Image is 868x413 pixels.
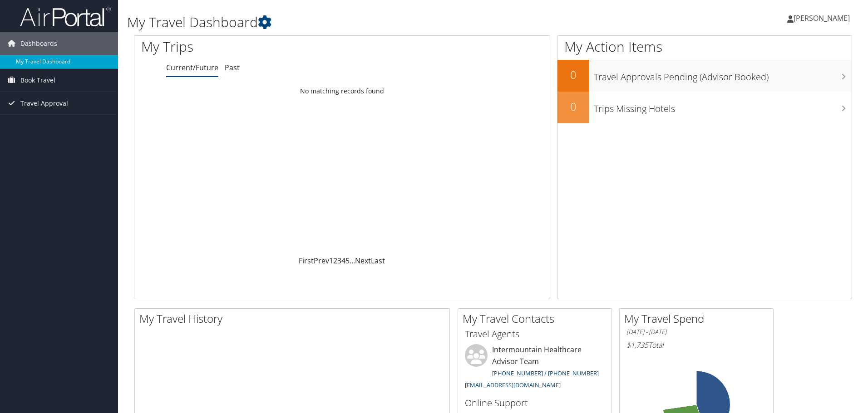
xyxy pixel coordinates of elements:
[20,6,111,27] img: airportal-logo.png
[20,92,68,115] span: Travel Approval
[371,256,385,266] a: Last
[492,369,599,377] a: [PHONE_NUMBER] / [PHONE_NUMBER]
[465,381,561,389] a: [EMAIL_ADDRESS][DOMAIN_NAME]
[134,83,550,99] td: No matching records found
[460,344,609,393] li: Intermountain Healthcare Advisor Team
[139,311,449,326] h2: My Travel History
[341,256,345,266] a: 4
[345,256,350,266] a: 5
[225,63,240,73] a: Past
[20,69,55,92] span: Book Travel
[557,60,852,92] a: 0Travel Approvals Pending (Advisor Booked)
[337,256,341,266] a: 3
[314,256,329,266] a: Prev
[557,37,852,56] h1: My Action Items
[624,311,773,326] h2: My Travel Spend
[355,256,371,266] a: Next
[794,13,850,23] span: [PERSON_NAME]
[127,13,615,32] h1: My Travel Dashboard
[626,340,766,350] h6: Total
[465,397,605,409] h3: Online Support
[166,63,218,73] a: Current/Future
[557,92,852,123] a: 0Trips Missing Hotels
[141,37,370,56] h1: My Trips
[557,99,589,114] h2: 0
[594,98,852,115] h3: Trips Missing Hotels
[463,311,612,326] h2: My Travel Contacts
[350,256,355,266] span: …
[329,256,333,266] a: 1
[594,66,852,83] h3: Travel Approvals Pending (Advisor Booked)
[465,328,605,340] h3: Travel Agents
[626,340,648,350] span: $1,735
[20,32,57,55] span: Dashboards
[333,256,337,266] a: 2
[787,5,859,32] a: [PERSON_NAME]
[557,67,589,83] h2: 0
[299,256,314,266] a: First
[626,328,766,336] h6: [DATE] - [DATE]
